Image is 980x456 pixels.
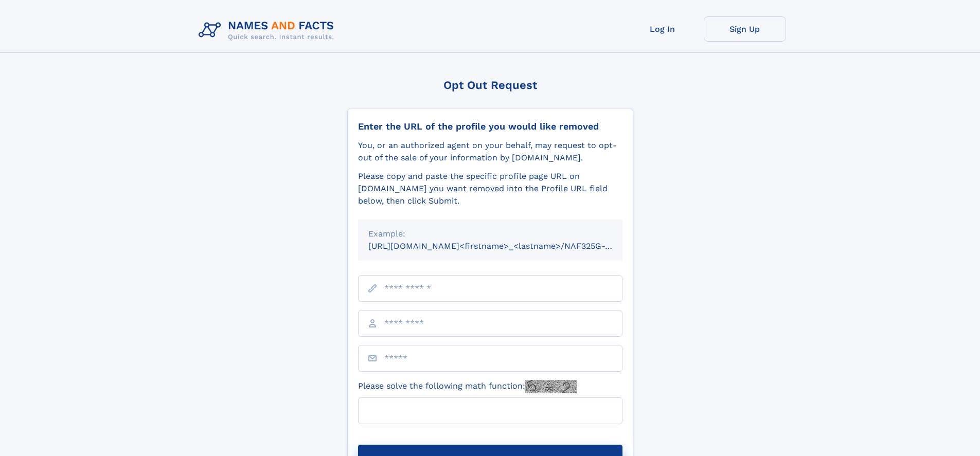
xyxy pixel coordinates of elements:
[358,139,622,164] div: You, or an authorized agent on your behalf, may request to opt-out of the sale of your informatio...
[704,16,786,42] a: Sign Up
[621,16,704,42] a: Log In
[194,16,343,44] img: Logo Names and Facts
[358,121,622,132] div: Enter the URL of the profile you would like removed
[368,228,612,240] div: Example:
[358,170,622,207] div: Please copy and paste the specific profile page URL on [DOMAIN_NAME] you want removed into the Pr...
[358,380,577,393] label: Please solve the following math function:
[347,79,633,92] div: Opt Out Request
[368,241,642,251] small: [URL][DOMAIN_NAME]<firstname>_<lastname>/NAF325G-xxxxxxxx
